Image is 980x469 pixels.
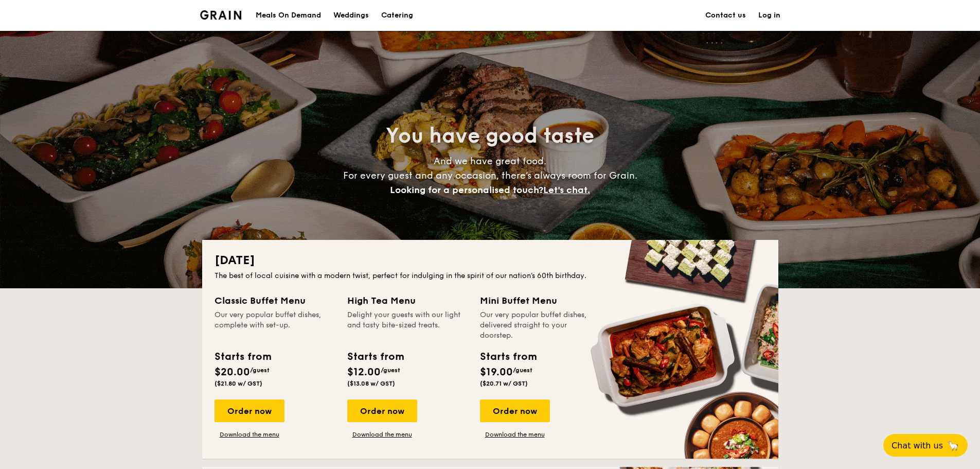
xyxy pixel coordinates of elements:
[480,430,550,439] a: Download the menu
[215,293,335,308] div: Classic Buffet Menu
[215,380,262,387] span: ($21.80 w/ GST)
[480,380,528,387] span: ($20.71 w/ GST)
[347,349,403,364] div: Starts from
[250,367,270,374] span: /guest
[347,366,381,378] span: $12.00
[480,293,600,308] div: Mini Buffet Menu
[947,440,959,451] span: 🦙
[215,310,335,341] div: Our very popular buffet dishes, complete with set-up.
[347,310,468,341] div: Delight your guests with our light and tasty bite-sized treats.
[892,441,943,450] span: Chat with us
[215,252,766,269] h2: [DATE]
[215,366,250,378] span: $20.00
[543,184,590,196] span: Let's chat.
[347,399,417,422] div: Order now
[200,10,242,20] a: Logotype
[480,349,536,364] div: Starts from
[883,434,968,457] button: Chat with us🦙
[215,399,284,422] div: Order now
[347,293,468,308] div: High Tea Menu
[480,366,513,378] span: $19.00
[215,349,271,364] div: Starts from
[200,10,242,20] img: Grain
[215,271,766,281] div: The best of local cuisine with a modern twist, perfect for indulging in the spirit of our nation’...
[347,380,395,387] span: ($13.08 w/ GST)
[480,399,550,422] div: Order now
[381,367,400,374] span: /guest
[347,430,417,439] a: Download the menu
[480,310,600,341] div: Our very popular buffet dishes, delivered straight to your doorstep.
[513,367,532,374] span: /guest
[215,430,284,439] a: Download the menu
